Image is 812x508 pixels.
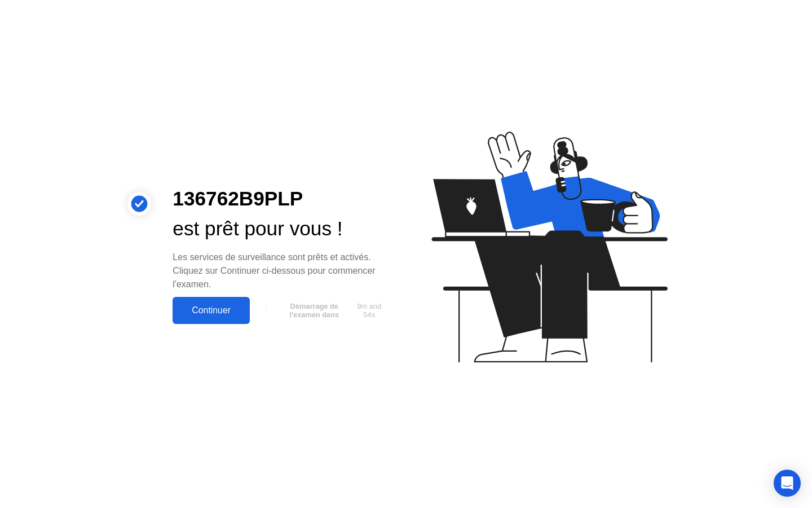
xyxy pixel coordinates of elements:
[355,302,384,319] span: 9m and 54s
[176,305,246,316] div: Continuer
[173,297,250,324] button: Continuer
[173,184,388,214] div: 136762B9PLP
[173,214,388,244] div: est prêt pour vous !
[255,300,388,321] button: Démarrage de l'examen dans9m and 54s
[774,470,801,497] div: Open Intercom Messenger
[173,251,388,291] div: Les services de surveillance sont prêts et activés. Cliquez sur Continuer ci-dessous pour commenc...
